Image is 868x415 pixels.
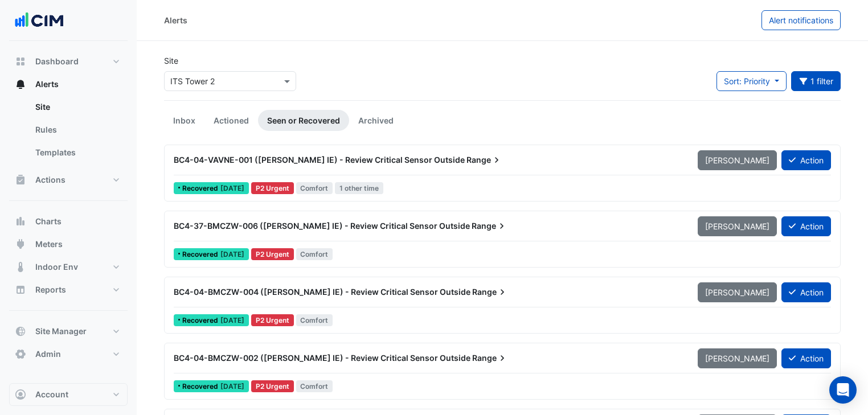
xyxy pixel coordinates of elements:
[705,354,769,363] span: [PERSON_NAME]
[472,220,507,232] span: Range
[9,320,128,343] button: Site Manager
[35,216,62,227] span: Charts
[251,248,294,260] div: P2 Urgent
[15,79,26,90] app-icon: Alerts
[174,353,470,363] span: BC4-04-BMCZW-002 ([PERSON_NAME] IE) - Review Critical Sensor Outside
[781,150,831,170] button: Action
[26,118,128,141] a: Rules
[698,348,777,368] button: [PERSON_NAME]
[9,50,128,73] button: Dashboard
[15,348,26,360] app-icon: Admin
[164,14,187,26] div: Alerts
[466,154,502,166] span: Range
[9,210,128,233] button: Charts
[15,216,26,227] app-icon: Charts
[781,348,831,368] button: Action
[182,383,220,390] span: Recovered
[251,380,294,392] div: P2 Urgent
[296,248,333,260] span: Comfort
[35,389,68,400] span: Account
[35,174,65,186] span: Actions
[781,216,831,236] button: Action
[174,221,470,231] span: BC4-37-BMCZW-006 ([PERSON_NAME] IE) - Review Critical Sensor Outside
[9,256,128,278] button: Indoor Env
[15,56,26,67] app-icon: Dashboard
[9,278,128,301] button: Reports
[35,239,63,250] span: Meters
[35,261,78,273] span: Indoor Env
[698,282,777,302] button: [PERSON_NAME]
[829,376,857,404] div: Open Intercom Messenger
[258,110,349,131] a: Seen or Recovered
[15,239,26,250] app-icon: Meters
[769,15,833,25] span: Alert notifications
[716,71,787,91] button: Sort: Priority
[296,182,333,194] span: Comfort
[174,155,465,165] span: BC4-04-VAVNE-001 ([PERSON_NAME] IE) - Review Critical Sensor Outside
[472,352,508,364] span: Range
[15,284,26,295] app-icon: Reports
[296,314,333,326] span: Comfort
[705,221,769,231] span: [PERSON_NAME]
[781,282,831,302] button: Action
[472,286,508,298] span: Range
[791,71,841,91] button: 1 filter
[9,343,128,365] button: Admin
[220,250,244,258] span: Thu 03-Jul-2025 12:15 AEST
[220,184,244,192] span: Thu 17-Jul-2025 13:15 AEST
[35,79,59,90] span: Alerts
[724,76,770,86] span: Sort: Priority
[349,110,403,131] a: Archived
[9,233,128,256] button: Meters
[251,314,294,326] div: P2 Urgent
[220,382,244,391] span: Tue 24-Jun-2025 14:16 AEST
[296,380,333,392] span: Comfort
[14,9,65,32] img: Company Logo
[15,174,26,186] app-icon: Actions
[698,150,777,170] button: [PERSON_NAME]
[705,155,769,165] span: [PERSON_NAME]
[9,96,128,169] div: Alerts
[182,185,220,192] span: Recovered
[164,55,178,67] label: Site
[9,73,128,96] button: Alerts
[35,284,66,295] span: Reports
[164,110,204,131] a: Inbox
[705,287,769,297] span: [PERSON_NAME]
[15,261,26,273] app-icon: Indoor Env
[204,110,258,131] a: Actioned
[35,56,79,67] span: Dashboard
[220,316,244,324] span: Wed 02-Jul-2025 10:15 AEST
[182,317,220,324] span: Recovered
[26,96,128,118] a: Site
[9,383,128,406] button: Account
[335,182,383,194] span: 1 other time
[26,141,128,164] a: Templates
[9,169,128,191] button: Actions
[35,348,61,360] span: Admin
[35,326,87,337] span: Site Manager
[698,216,777,236] button: [PERSON_NAME]
[182,251,220,258] span: Recovered
[15,326,26,337] app-icon: Site Manager
[251,182,294,194] div: P2 Urgent
[761,10,841,30] button: Alert notifications
[174,287,470,297] span: BC4-04-BMCZW-004 ([PERSON_NAME] IE) - Review Critical Sensor Outside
